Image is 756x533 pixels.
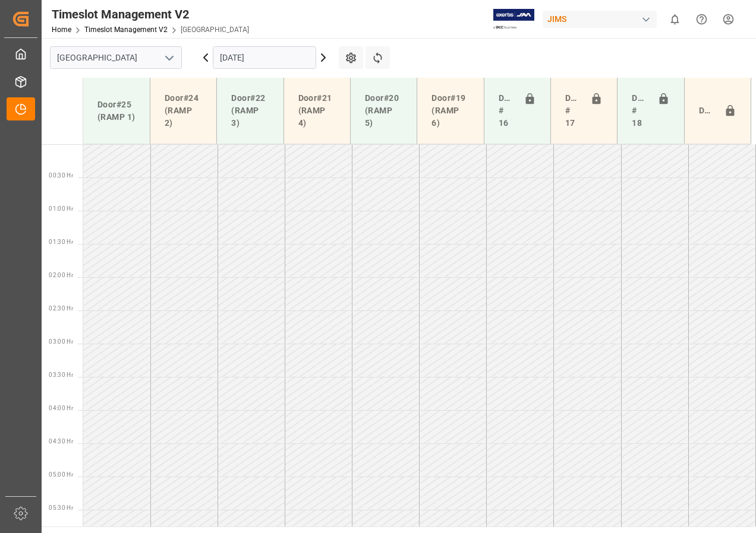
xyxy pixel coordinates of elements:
span: 02:30 Hr [49,305,73,312]
span: 01:00 Hr [49,205,73,212]
span: 05:30 Hr [49,505,73,511]
div: JIMS [543,11,657,28]
div: Door#24 (RAMP 2) [160,87,207,134]
div: Timeslot Management V2 [52,5,249,23]
span: 04:00 Hr [49,405,73,411]
span: 04:30 Hr [49,438,73,445]
div: Doors # 18 [627,87,652,134]
div: Doors # 17 [560,87,585,134]
button: open menu [160,49,178,67]
span: 00:30 Hr [49,172,73,179]
div: Doors # 16 [494,87,519,134]
input: Type to search/select [50,46,182,69]
button: Help Center [688,6,715,33]
div: Door#20 (RAMP 5) [360,87,407,134]
span: 05:00 Hr [49,471,73,478]
div: Door#19 (RAMP 6) [427,87,474,134]
img: Exertis%20JAM%20-%20Email%20Logo.jpg_1722504956.jpg [493,9,534,30]
div: Door#22 (RAMP 3) [226,87,273,134]
span: 03:00 Hr [49,338,73,345]
button: JIMS [543,8,661,30]
span: 01:30 Hr [49,239,73,245]
div: Door#23 [694,100,719,122]
a: Timeslot Management V2 [84,26,168,34]
input: DD-MM-YYYY [213,46,316,69]
div: Door#21 (RAMP 4) [294,87,341,134]
span: 02:00 Hr [49,272,73,278]
span: 03:30 Hr [49,372,73,378]
button: show 0 new notifications [661,6,688,33]
div: Door#25 (RAMP 1) [93,94,140,128]
a: Home [52,26,71,34]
